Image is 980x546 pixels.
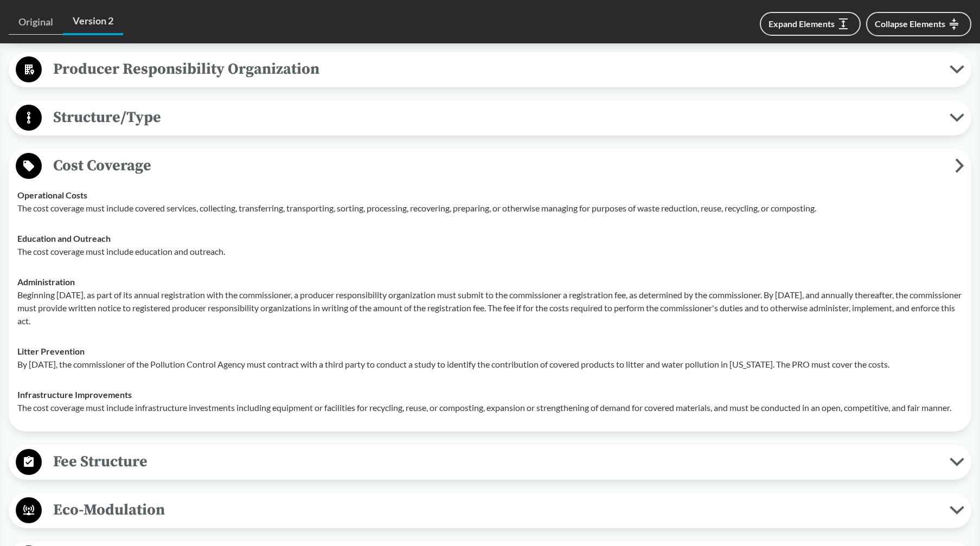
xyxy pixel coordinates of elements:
[12,56,968,83] button: Producer Responsibility Organization
[17,190,87,200] strong: Operational Costs
[12,497,968,524] button: Eco-Modulation
[12,104,968,132] button: Structure/Type
[17,202,963,215] p: The cost coverage must include covered services, collecting, transferring, transporting, sorting,...
[12,448,968,476] button: Fee Structure
[42,57,950,81] span: Producer Responsibility Organization
[42,105,950,130] span: Structure/Type
[17,245,963,258] p: The cost coverage must include education and outreach.
[17,358,963,371] p: By [DATE], the commissioner of the Pollution Control Agency must contract with a third party to c...
[12,152,968,180] button: Cost Coverage
[17,233,111,243] strong: Education and Outreach
[42,153,955,178] span: Cost Coverage
[17,288,963,327] p: Beginning [DATE], as part of its annual registration with the commissioner, a producer responsibi...
[17,401,963,414] p: The cost coverage must include infrastructure investments including equipment or facilities for r...
[42,449,950,474] span: Fee Structure
[17,277,75,287] strong: Administration
[9,10,63,35] a: Original
[42,498,950,522] span: Eco-Modulation
[17,346,85,356] strong: Litter Prevention
[63,9,123,35] a: Version 2
[760,12,861,36] button: Expand Elements
[866,12,971,36] button: Collapse Elements
[17,389,132,400] strong: Infrastructure Improvements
